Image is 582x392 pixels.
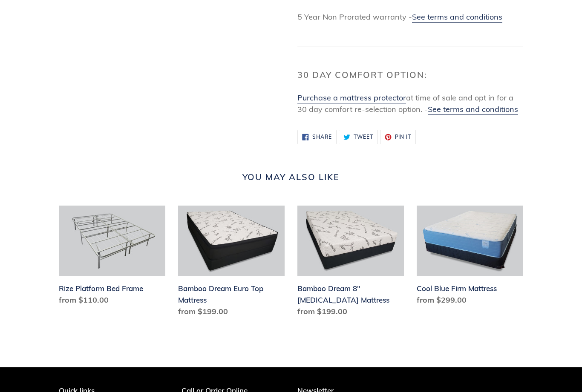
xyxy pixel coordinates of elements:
[354,134,373,140] span: Tweet
[312,134,332,140] span: Share
[297,92,523,115] p: at time of sale and opt in for a 30 day comfort re-selection option. -
[395,134,412,140] span: Pin it
[417,206,523,309] a: Cool Blue Firm Mattress
[59,172,523,182] h2: You may also like
[297,70,523,80] h2: 30 Day Comfort Option:
[297,11,523,23] p: 5 Year Non Prorated warranty -
[59,206,165,309] a: Rize Platform Bed Frame
[297,206,404,321] a: Bamboo Dream 8" Memory Foam Mattress
[428,104,518,115] a: See terms and conditions
[412,12,502,23] a: See terms and conditions
[178,206,285,321] a: Bamboo Dream Euro Top Mattress
[297,93,406,103] a: Purchase a mattress protector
